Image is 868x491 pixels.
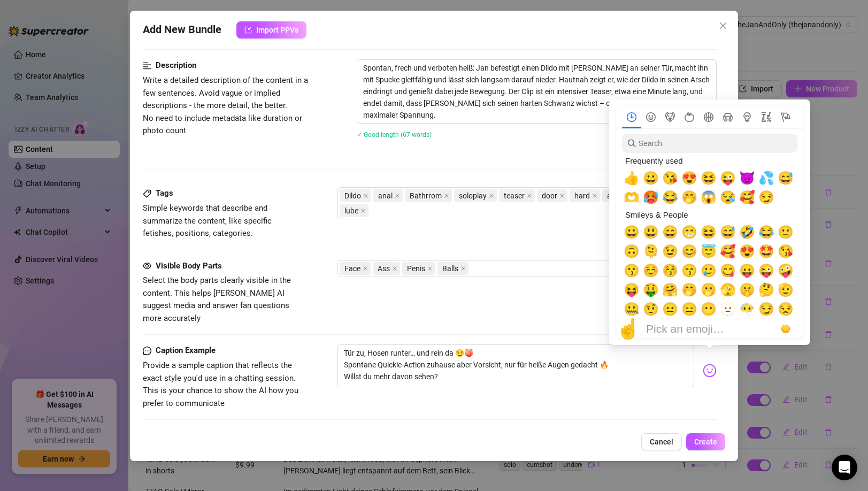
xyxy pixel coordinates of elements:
span: soloplay [459,190,487,202]
span: message [143,344,151,357]
span: close [489,193,494,198]
span: Create [694,438,717,446]
span: Dildo [340,189,371,202]
div: Open Intercom Messenger [832,455,857,480]
span: close [444,193,449,198]
span: align-left [143,59,151,72]
span: Write a detailed description of the content in a few sentences. Avoid vague or implied descriptio... [143,75,308,135]
span: soloplay [454,189,497,202]
span: Penis [402,262,435,275]
span: close [460,266,466,271]
span: Balls [437,262,468,275]
span: Provide a sample caption that reflects the exact style you'd use in a chatting session. This is y... [143,360,298,408]
span: close [559,193,565,198]
span: assplay [602,189,643,202]
span: Balls [442,263,458,274]
span: lube [340,204,368,217]
span: ✓ Good length (67 words) [357,131,432,139]
span: close [395,193,400,198]
span: Face [344,263,360,274]
span: close [427,266,433,271]
img: svg%3e [703,364,717,378]
span: close [719,21,727,30]
span: close [360,208,366,213]
span: tag [143,189,151,198]
span: Simple keywords that describe and summarize the content, like specific fetishes, positions, categ... [143,203,272,238]
span: Close [715,21,732,30]
span: assplay [607,190,633,202]
span: Dildo [344,190,361,202]
strong: Caption Example [156,346,216,355]
span: Ass [378,263,390,274]
strong: Tags [156,188,173,198]
span: Ass [373,262,400,275]
span: Select the body parts clearly visible in the content. This helps [PERSON_NAME] AI suggest media a... [143,275,291,323]
button: Import PPVs [236,21,306,39]
strong: Description [156,60,196,70]
button: Create [686,433,725,450]
button: Cancel [641,433,682,450]
span: door [537,189,567,202]
span: close [363,266,368,271]
span: Bathrrom [405,189,452,202]
span: hard [574,190,590,202]
span: Add New Bundle [143,21,221,39]
span: close [392,266,397,271]
span: Bathrrom [410,190,442,202]
span: close [363,193,368,198]
span: hard [570,189,600,202]
button: Close [715,17,732,34]
span: anal [373,189,403,202]
span: door [542,190,557,202]
textarea: Tür zu, Hosen runter… und rein da 😏🍑 Spontane Quickie-Action zuhause aber Vorsicht, nur für heiße... [337,344,694,387]
strong: Visible Body Parts [156,261,222,271]
span: eye [143,262,151,270]
span: Penis [407,263,425,274]
span: teaser [504,190,525,202]
span: Face [340,262,371,275]
span: close [592,193,597,198]
span: teaser [499,189,535,202]
span: Cancel [650,438,673,446]
span: Import PPVs [256,26,298,34]
span: lube [344,205,358,217]
textarea: Spontan, frech und verboten heiß: Jan befestigt einen Dildo mit [PERSON_NAME] an seiner Tür, mach... [357,60,716,123]
span: close [527,193,532,198]
span: import [244,26,252,34]
span: anal [378,190,393,202]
